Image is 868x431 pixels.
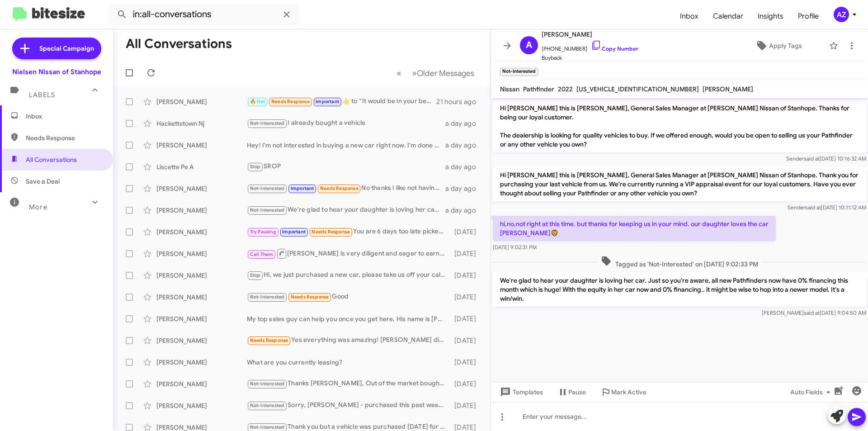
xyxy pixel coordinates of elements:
[250,337,288,343] span: Needs Response
[29,91,55,99] span: Labels
[703,85,753,93] span: [PERSON_NAME]
[417,68,474,78] span: Older Messages
[156,293,247,302] div: [PERSON_NAME]
[250,294,285,300] span: Not-Interested
[156,314,247,323] div: [PERSON_NAME]
[550,384,593,400] button: Pause
[247,183,445,194] div: No thanks I like not having a car payment
[156,401,247,410] div: [PERSON_NAME]
[247,161,445,172] div: SROP
[804,309,820,316] span: said at
[591,45,638,52] a: Copy Number
[783,384,841,400] button: Auto Fields
[450,401,483,410] div: [DATE]
[247,96,436,107] div: ​👍​ to “ It would be in your best interest at this time to continue driving your current Rogue. Y...
[500,85,519,93] span: Nissan
[247,292,450,302] div: Good
[12,67,101,76] div: Nielsen Nissan of Stanhope
[109,4,299,25] input: Search
[706,3,750,29] a: Calendar
[493,167,866,201] p: Hi [PERSON_NAME] this is [PERSON_NAME], General Sales Manager at [PERSON_NAME] Nissan of Stanhope...
[804,155,820,162] span: said at
[493,216,776,241] p: hi,no,not right at this time. but thanks for keeping us in your mind. our daughter loves the car ...
[493,272,866,307] p: We're glad to hear your daughter is loving her car. Just so you're aware, all new Pathfinders now...
[526,38,532,52] span: A
[790,384,834,400] span: Auto Fields
[491,384,550,400] button: Templates
[156,249,247,258] div: [PERSON_NAME]
[250,120,285,126] span: Not-Interested
[732,38,825,54] button: Apply Tags
[291,294,329,300] span: Needs Response
[450,271,483,280] div: [DATE]
[29,203,47,211] span: More
[445,119,483,128] div: a day ago
[493,100,866,152] p: Hi [PERSON_NAME] this is [PERSON_NAME], General Sales Manager at [PERSON_NAME] Nissan of Stanhope...
[558,85,573,93] span: 2022
[250,272,261,278] span: Stop
[156,97,247,106] div: [PERSON_NAME]
[406,64,480,82] button: Next
[247,400,450,411] div: Sorry, [PERSON_NAME] - purchased this past week. Thanks!
[250,164,261,170] span: Stop
[576,85,699,93] span: [US_VEHICLE_IDENTIFICATION_NUMBER]
[156,227,247,237] div: [PERSON_NAME]
[156,141,247,150] div: [PERSON_NAME]
[788,204,866,211] span: Sender [DATE] 10:11:12 AM
[156,379,247,388] div: [PERSON_NAME]
[26,177,60,186] span: Save a Deal
[156,184,247,193] div: [PERSON_NAME]
[450,227,483,237] div: [DATE]
[250,229,276,235] span: Try Pausing
[769,38,802,54] span: Apply Tags
[791,3,826,29] span: Profile
[126,37,232,51] h1: All Conversations
[611,384,646,400] span: Mark Active
[750,3,791,29] a: Insights
[436,97,483,106] div: 21 hours ago
[500,68,538,76] small: Not-Interested
[445,141,483,150] div: a day ago
[247,205,445,215] div: We're glad to hear your daughter is loving her car. Just so you're aware, all new Pathfinders now...
[542,29,638,40] span: [PERSON_NAME]
[250,381,285,387] span: Not-Interested
[445,162,483,171] div: a day ago
[450,379,483,388] div: [DATE]
[156,358,247,367] div: [PERSON_NAME]
[412,67,417,79] span: »
[26,155,77,164] span: All Conversations
[247,118,445,128] div: I already bought a vehicle
[786,155,866,162] span: Sender [DATE] 10:16:32 AM
[493,244,537,251] span: [DATE] 9:02:31 PM
[805,204,821,211] span: said at
[250,207,285,213] span: Not-Interested
[247,270,450,280] div: Hi, we just purchased a new car, please take us off your call/txt list
[568,384,586,400] span: Pause
[445,206,483,215] div: a day ago
[320,185,359,191] span: Needs Response
[156,119,247,128] div: Hackettstown Nj
[316,99,339,104] span: Important
[673,3,706,29] a: Inbox
[498,384,543,400] span: Templates
[247,358,450,367] div: What are you currently leasing?
[762,309,866,316] span: [PERSON_NAME] [DATE] 9:04:50 AM
[445,184,483,193] div: a day ago
[271,99,310,104] span: Needs Response
[542,40,638,53] span: [PHONE_NUMBER]
[12,38,101,59] a: Special Campaign
[250,185,285,191] span: Not-Interested
[156,162,247,171] div: Liscette Pe A
[156,271,247,280] div: [PERSON_NAME]
[593,384,654,400] button: Mark Active
[247,379,450,389] div: Thanks [PERSON_NAME], Out of the market bought a new car over the weekend Thanks again
[250,424,285,430] span: Not-Interested
[834,7,849,22] div: AZ
[450,314,483,323] div: [DATE]
[247,248,450,259] div: [PERSON_NAME] is very diligent and eager to earn your business. He's definitely an asset. That be...
[450,249,483,258] div: [DATE]
[247,335,450,346] div: Yes everything was amazing! [PERSON_NAME] did an awesome job making sure everything went smooth a...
